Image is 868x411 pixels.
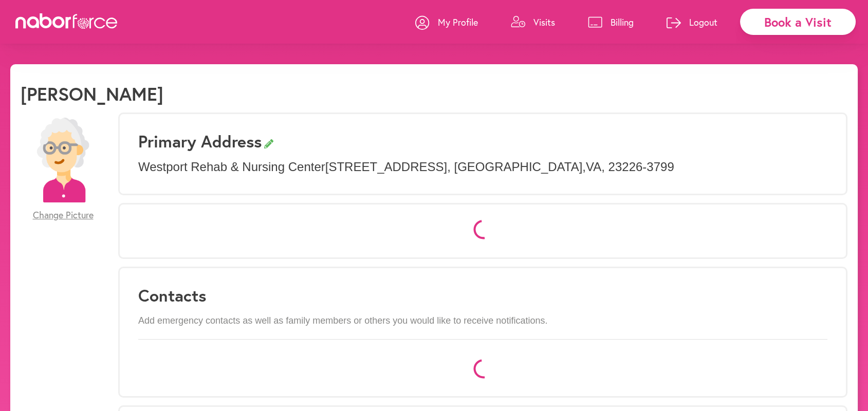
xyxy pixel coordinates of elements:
[511,7,555,38] a: Visits
[415,7,478,38] a: My Profile
[138,315,827,327] p: Add emergency contacts as well as family members or others you would like to receive notifications.
[138,132,827,151] h3: Primary Address
[33,210,94,221] span: Change Picture
[21,118,105,202] img: efc20bcf08b0dac87679abea64c1faab.png
[138,286,827,305] h3: Contacts
[611,16,634,28] p: Billing
[740,9,856,35] div: Book a Visit
[588,7,634,38] a: Billing
[438,16,478,28] p: My Profile
[689,16,717,28] p: Logout
[667,7,717,38] a: Logout
[21,83,163,105] h1: [PERSON_NAME]
[138,160,827,175] p: Westport Rehab & Nursing Center [STREET_ADDRESS] , [GEOGRAPHIC_DATA] , VA , 23226-3799
[533,16,555,28] p: Visits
